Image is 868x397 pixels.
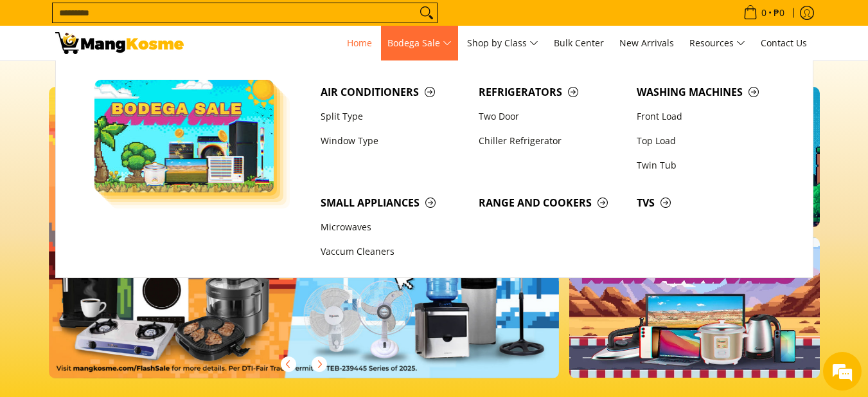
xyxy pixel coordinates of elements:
a: Bodega Sale [381,26,458,60]
a: Vaccum Cleaners [314,240,472,264]
a: Twin Tub [630,153,788,178]
span: Resources [689,35,745,51]
a: Small Appliances [314,190,472,215]
span: Bulk Center [554,37,604,49]
span: • [740,6,788,20]
span: Air Conditioners [321,84,466,100]
a: Shop by Class [461,26,545,60]
a: Bulk Center [547,26,610,60]
button: Next [305,350,333,378]
a: Microwaves [314,216,472,240]
a: Washing Machines [630,80,788,104]
span: Home [347,37,372,49]
a: Refrigerators [472,80,630,104]
img: Mang Kosme: Your Home Appliances Warehouse Sale Partner! [55,32,184,54]
span: New Arrivals [619,37,674,49]
span: Contact Us [761,37,807,49]
a: Range and Cookers [472,190,630,215]
span: 0 [759,8,768,17]
img: Bodega Sale [94,80,274,192]
nav: Main Menu [197,26,813,60]
a: Home [341,26,378,60]
span: Shop by Class [467,35,538,51]
a: Window Type [314,129,472,153]
a: New Arrivals [613,26,680,60]
span: Refrigerators [479,84,624,100]
span: TVs [637,195,782,211]
span: Washing Machines [637,84,782,100]
span: ₱0 [772,8,786,17]
span: Range and Cookers [479,195,624,211]
span: Small Appliances [321,195,466,211]
button: Search [416,3,437,23]
a: Air Conditioners [314,80,472,104]
a: Top Load [630,129,788,153]
a: Resources [683,26,752,60]
a: Chiller Refrigerator [472,129,630,153]
a: TVs [630,190,788,215]
a: Front Load [630,104,788,129]
a: Contact Us [754,26,813,60]
button: Previous [274,350,303,378]
a: Split Type [314,104,472,129]
span: Bodega Sale [387,35,452,51]
a: Two Door [472,104,630,129]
